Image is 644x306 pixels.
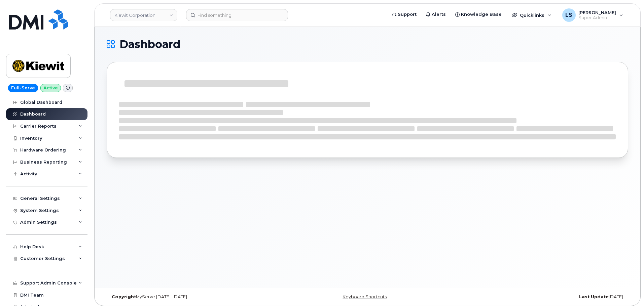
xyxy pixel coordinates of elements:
strong: Copyright [112,294,136,299]
div: MyServe [DATE]–[DATE] [107,294,281,300]
div: [DATE] [454,294,628,300]
a: Keyboard Shortcuts [343,294,387,299]
strong: Last Update [579,294,609,299]
span: Dashboard [119,39,180,49]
